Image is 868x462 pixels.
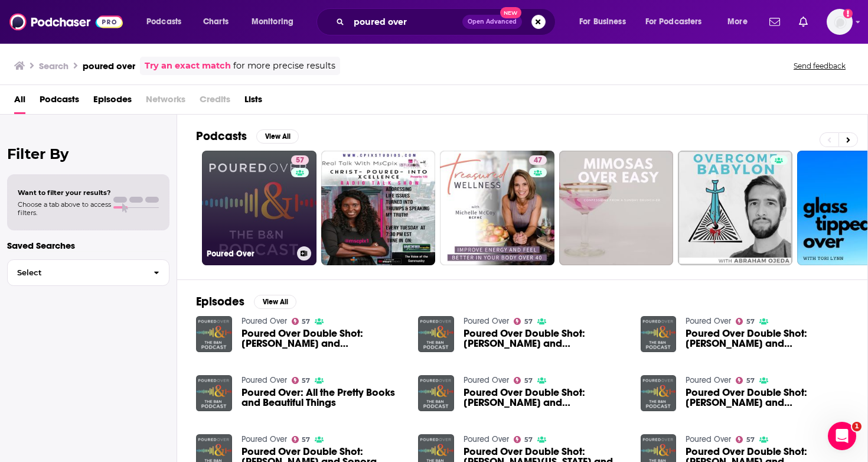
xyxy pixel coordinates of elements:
[242,328,404,349] span: Poured Over Double Shot: [PERSON_NAME] and [PERSON_NAME]
[302,319,310,324] span: 57
[464,328,626,349] a: Poured Over Double Shot: Tessa Hulls and Griffin Hansbury
[146,14,181,30] span: Podcasts
[18,188,111,197] span: Want to filter your results?
[686,388,849,408] a: Poured Over Double Shot: Tania James and Julia Fine
[641,375,677,411] img: Poured Over Double Shot: Tania James and Julia Fine
[196,129,247,144] h2: Podcasts
[292,436,311,443] a: 57
[252,14,293,30] span: Monitoring
[302,437,310,443] span: 57
[242,316,287,326] a: Poured Over
[500,7,521,18] span: New
[827,9,853,35] img: User Profile
[529,155,547,165] a: 47
[686,328,849,349] span: Poured Over Double Shot: [PERSON_NAME] and [PERSON_NAME]
[196,316,232,352] img: Poured Over Double Shot: Aisling Rawle and Emily Nussbaum
[7,259,169,286] button: Select
[736,318,755,325] a: 57
[242,375,287,385] a: Poured Over
[202,151,316,265] a: 57Poured Over
[254,295,296,309] button: View All
[579,14,626,30] span: For Business
[462,15,522,29] button: Open AdvancedNew
[686,434,731,444] a: Poured Over
[736,436,755,443] a: 57
[464,328,626,349] span: Poured Over Double Shot: [PERSON_NAME] and [PERSON_NAME] [PERSON_NAME]
[145,59,231,73] a: Try an exact match
[195,12,236,31] a: Charts
[242,328,404,349] a: Poured Over Double Shot: Aisling Rawle and Emily Nussbaum
[7,145,169,162] h2: Filter By
[328,8,567,35] div: Search podcasts, credits, & more...
[464,388,626,408] span: Poured Over Double Shot: [PERSON_NAME] and [PERSON_NAME]
[418,375,454,411] img: Poured Over Double Shot: Daniel Mason and Paul Murray
[719,12,762,31] button: open menu
[291,155,309,165] a: 57
[746,378,755,383] span: 57
[852,422,862,431] span: 1
[418,316,454,352] img: Poured Over Double Shot: Tessa Hulls and Griffin Hansbury
[39,60,68,71] h3: Search
[746,319,755,324] span: 57
[736,377,755,384] a: 57
[93,90,132,114] span: Episodes
[765,12,785,32] a: Show notifications dropdown
[83,60,135,71] h3: poured over
[242,434,287,444] a: Poured Over
[468,19,517,25] span: Open Advanced
[524,319,533,324] span: 57
[203,14,229,30] span: Charts
[7,240,169,251] p: Saved Searches
[645,14,702,30] span: For Podcasters
[196,375,232,411] img: Poured Over: All the Pretty Books and Beautiful Things
[138,12,197,31] button: open menu
[40,90,79,114] a: Podcasts
[514,318,533,325] a: 57
[18,200,111,217] span: Choose a tab above to access filters.
[256,129,299,144] button: View All
[638,12,719,31] button: open menu
[8,269,144,276] span: Select
[790,61,849,71] button: Send feedback
[233,59,335,73] span: for more precise results
[464,375,509,385] a: Poured Over
[196,294,244,309] h2: Episodes
[9,11,123,33] img: Podchaser - Follow, Share and Rate Podcasts
[207,249,292,259] h3: Poured Over
[464,388,626,408] a: Poured Over Double Shot: Daniel Mason and Paul Murray
[440,151,554,265] a: 47
[464,316,509,326] a: Poured Over
[349,12,462,31] input: Search podcasts, credits, & more...
[292,318,311,325] a: 57
[746,437,755,443] span: 57
[827,9,853,35] button: Show profile menu
[686,316,731,326] a: Poured Over
[292,377,311,384] a: 57
[524,378,533,383] span: 57
[244,90,262,114] a: Lists
[843,9,853,18] svg: Add a profile image
[827,9,853,35] span: Logged in as WunderElena
[686,388,849,408] span: Poured Over Double Shot: [PERSON_NAME] and [PERSON_NAME]
[686,375,731,385] a: Poured Over
[571,12,641,31] button: open menu
[464,434,509,444] a: Poured Over
[196,294,296,309] a: EpisodesView All
[641,316,677,352] img: Poured Over Double Shot: Nathan Hill and Ben Fountain
[242,388,404,408] a: Poured Over: All the Pretty Books and Beautiful Things
[14,90,25,114] a: All
[243,12,309,31] button: open menu
[524,437,533,443] span: 57
[514,436,533,443] a: 57
[200,90,230,114] span: Credits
